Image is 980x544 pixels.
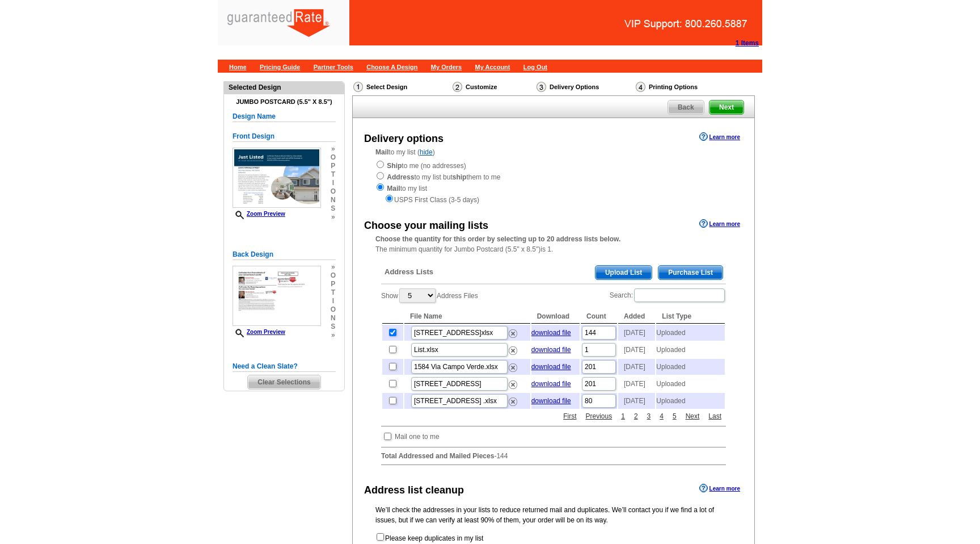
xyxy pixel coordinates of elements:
img: delete.png [509,397,517,406]
a: download file [531,397,571,405]
td: Uploaded [656,342,725,358]
img: small-thumb.jpg [233,266,321,326]
img: delete.png [509,329,517,338]
a: 5 [670,411,679,421]
div: Delivery Options [535,81,635,95]
a: Learn more [699,132,740,141]
a: download file [531,380,571,388]
div: Printing Options [635,81,736,93]
a: Back [668,100,704,115]
h4: Jumbo Postcard (5.5" x 8.5") [233,98,336,106]
div: The minimum quantity for Jumbo Postcard (5.5" x 8.5")is 1. [353,234,754,254]
th: Count [581,309,617,324]
img: Customize [453,82,462,92]
span: t [331,288,336,297]
span: » [331,213,336,221]
span: » [331,145,336,153]
a: 1 [618,411,628,421]
td: [DATE] [618,342,655,358]
span: » [331,263,336,271]
a: download file [531,329,571,337]
strong: 1 Items [736,39,759,47]
span: o [331,153,336,162]
a: Next [683,411,703,421]
img: delete.png [509,363,517,372]
td: Uploaded [656,376,725,392]
span: i [331,179,336,187]
a: 4 [657,411,666,421]
th: List Type [656,309,725,324]
span: » [331,331,336,340]
strong: Address [387,173,414,181]
div: USPS First Class (3-5 days) [375,194,732,205]
th: Download [531,309,580,324]
a: download file [531,363,571,371]
a: Choose A Design [366,64,417,70]
div: Address list cleanup [364,483,464,498]
a: Pricing Guide [260,64,301,70]
img: small-thumb.jpg [233,148,321,208]
a: Remove this list [509,344,517,352]
label: Show Address Files [381,287,478,304]
h5: Need a Clean Slate? [233,361,336,372]
iframe: LiveChat chat widget [821,508,980,544]
a: Remove this list [509,378,517,386]
td: Uploaded [656,359,725,375]
span: i [331,297,336,306]
a: Learn more [699,219,740,228]
a: 2 [631,411,641,421]
th: Added [618,309,655,324]
div: to me (no addresses) to my list but them to me to my list [375,160,732,205]
span: p [331,162,336,170]
a: 3 [644,411,654,421]
label: Search: [610,287,726,303]
a: My Orders [431,64,462,70]
a: Learn more [699,484,740,493]
a: Previous [583,411,615,421]
strong: Choose the quantity for this order by selecting up to 20 address lists below. [375,235,620,243]
span: p [331,280,336,288]
div: Customize [451,81,535,93]
span: s [331,204,336,213]
a: Partner Tools [314,64,353,70]
td: [DATE] [618,325,655,341]
h5: Back Design [233,249,336,260]
a: Last [706,411,724,421]
span: o [331,187,336,196]
span: 144 [496,452,508,460]
div: to my list ( ) [353,147,754,205]
img: Printing Options & Summary [636,82,645,92]
td: [DATE] [618,376,655,392]
select: ShowAddress Files [399,288,436,303]
span: n [331,314,336,323]
a: Home [229,64,247,70]
strong: Total Addressed and Mailed Pieces [381,452,494,460]
img: delete.png [509,346,517,355]
a: Log Out [523,64,547,70]
span: o [331,271,336,280]
div: Select Design [352,81,451,95]
div: Selected Design [224,82,344,93]
span: Upload List [595,266,652,279]
a: hide [420,148,433,156]
strong: Mail [375,148,388,156]
a: Remove this list [509,361,517,369]
td: [DATE] [618,359,655,375]
img: Select Design [353,82,363,92]
span: o [331,306,336,314]
span: t [331,170,336,179]
a: Remove this list [509,327,517,335]
td: [DATE] [618,393,655,409]
a: Zoom Preview [233,211,285,217]
span: s [331,323,336,331]
p: We’ll check the addresses in your lists to reduce returned mail and duplicates. We’ll contact you... [375,505,732,525]
input: Search: [634,288,725,302]
div: Choose your mailing lists [364,218,488,233]
a: Remove this list [509,395,517,403]
img: delete.png [509,380,517,389]
td: Uploaded [656,325,725,341]
span: Clear Selections [248,375,320,389]
h5: Front Design [233,131,336,142]
td: Uploaded [656,393,725,409]
h5: Design Name [233,111,336,122]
